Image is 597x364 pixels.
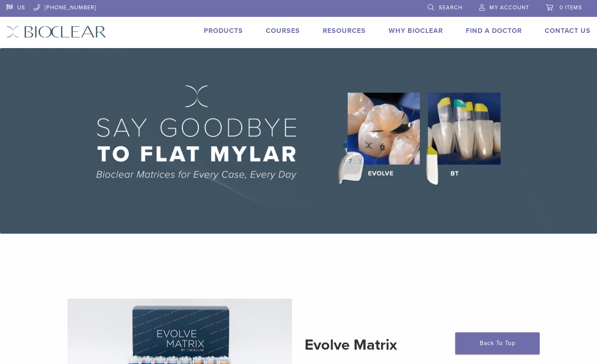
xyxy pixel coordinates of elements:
[466,27,522,35] a: Find A Doctor
[455,332,540,354] a: Back To Top
[6,26,106,38] img: Bioclear
[439,4,462,11] span: Search
[323,27,366,35] a: Resources
[489,4,529,11] span: My Account
[204,27,243,35] a: Products
[545,27,591,35] a: Contact Us
[305,335,529,355] h2: Evolve Matrix
[266,27,300,35] a: Courses
[389,27,443,35] a: Why Bioclear
[559,4,582,11] span: 0 items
